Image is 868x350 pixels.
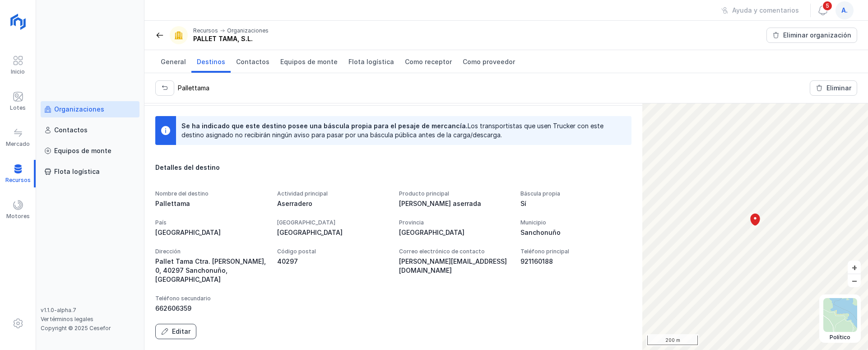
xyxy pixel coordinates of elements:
[10,104,26,112] div: Lotes
[41,163,139,180] a: Flota logística
[715,3,805,18] button: Ayuda y comentarios
[732,6,799,15] div: Ayuda y comentarios
[41,101,139,117] a: Organizaciones
[155,199,266,208] div: Pallettama
[181,122,468,130] span: Se ha indicado que este destino posee una báscula propia para el pesaje de mercancía.
[399,50,457,73] a: Como receptor
[822,0,833,11] span: 5
[41,325,139,332] div: Copyright © 2025 Cesefor
[277,219,388,226] div: [GEOGRAPHIC_DATA]
[826,84,851,93] div: Eliminar
[520,248,631,255] div: Teléfono principal
[810,80,857,96] button: Eliminar
[343,50,399,73] a: Flota logística
[277,257,388,266] div: 40297
[823,334,857,341] div: Político
[172,327,190,336] div: Editar
[6,140,30,148] div: Mercado
[399,257,510,275] div: [PERSON_NAME][EMAIL_ADDRESS][DOMAIN_NAME]
[54,146,111,155] div: Equipos de monte
[178,84,209,93] div: Pallettama
[399,248,510,255] div: Correo electrónico de contacto
[520,228,631,237] div: Sanchonuño
[823,298,857,332] img: political.webp
[277,199,388,208] div: Aserradero
[155,190,266,197] div: Nombre del destino
[457,50,520,73] a: Como proveedor
[161,57,186,66] span: General
[197,57,225,66] span: Destinos
[155,228,266,237] div: [GEOGRAPHIC_DATA]
[848,274,861,287] button: –
[841,6,848,15] span: a.
[520,219,631,226] div: Municipio
[181,121,619,140] div: Los transportistas que usen Trucker con este destino asignado no recibirán ningún aviso para pasa...
[766,28,857,43] button: Eliminar organización
[520,190,631,197] div: Báscula propia
[54,126,88,135] div: Contactos
[280,57,338,66] span: Equipos de monte
[7,10,29,33] img: logoRight.svg
[399,228,510,237] div: [GEOGRAPHIC_DATA]
[41,307,139,314] div: v1.1.0-alpha.7
[520,199,631,208] div: Sí
[405,57,452,66] span: Como receptor
[193,34,269,43] div: PALLET TAMA, S.L.
[231,50,275,73] a: Contactos
[54,167,100,176] div: Flota logística
[54,105,104,114] div: Organizaciones
[193,27,218,34] div: Recursos
[277,190,388,197] div: Actividad principal
[11,68,25,75] div: Inicio
[155,257,266,284] div: Pallet Tama Ctra. [PERSON_NAME], 0, 40297 Sanchonuño, [GEOGRAPHIC_DATA]
[463,57,515,66] span: Como proveedor
[783,31,851,40] div: Eliminar organización
[41,143,139,159] a: Equipos de monte
[6,213,30,220] div: Motores
[277,228,388,237] div: [GEOGRAPHIC_DATA]
[155,163,631,172] div: Detalles del destino
[348,57,394,66] span: Flota logística
[155,304,266,313] div: 662606359
[155,324,196,339] button: Editar
[155,248,266,255] div: Dirección
[277,248,388,255] div: Código postal
[399,199,510,208] div: [PERSON_NAME] aserrada
[41,122,139,138] a: Contactos
[155,295,266,302] div: Teléfono secundario
[399,190,510,197] div: Producto principal
[399,219,510,226] div: Provincia
[227,27,269,34] div: Organizaciones
[520,257,631,266] div: 921160188
[191,50,231,73] a: Destinos
[155,50,191,73] a: General
[41,316,93,322] a: Ver términos legales
[236,57,269,66] span: Contactos
[275,50,343,73] a: Equipos de monte
[155,219,266,226] div: País
[848,261,861,274] button: +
